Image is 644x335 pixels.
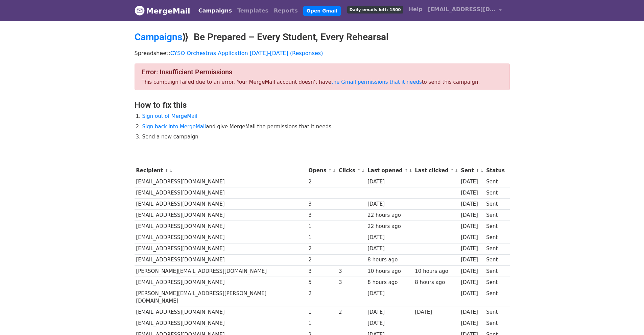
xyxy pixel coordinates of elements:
[135,254,307,265] td: [EMAIL_ADDRESS][DOMAIN_NAME]
[367,290,411,298] div: [DATE]
[484,199,506,210] td: Sent
[135,243,307,254] td: [EMAIL_ADDRESS][DOMAIN_NAME]
[425,3,504,19] a: [EMAIL_ADDRESS][DOMAIN_NAME]
[308,211,335,219] div: 3
[367,267,411,275] div: 10 hours ago
[367,256,411,264] div: 8 hours ago
[461,234,483,241] div: [DATE]
[169,168,173,173] a: ↓
[484,232,506,243] td: Sent
[484,243,506,254] td: Sent
[165,168,168,173] a: ↑
[480,168,484,173] a: ↓
[308,245,335,253] div: 2
[484,176,506,187] td: Sent
[308,267,335,275] div: 3
[361,168,365,173] a: ↓
[367,200,411,208] div: [DATE]
[333,168,336,173] a: ↓
[135,288,307,307] td: [PERSON_NAME][EMAIL_ADDRESS][PERSON_NAME][DOMAIN_NAME]
[339,267,364,275] div: 3
[135,307,307,318] td: [EMAIL_ADDRESS][DOMAIN_NAME]
[461,279,483,286] div: [DATE]
[308,178,335,186] div: 2
[484,277,506,288] td: Sent
[484,210,506,221] td: Sent
[308,223,335,230] div: 1
[344,3,406,16] a: Daily emails left: 1500
[415,308,457,316] div: [DATE]
[461,200,483,208] div: [DATE]
[461,245,483,253] div: [DATE]
[484,187,506,199] td: Sent
[135,50,510,57] p: Spreadsheet:
[308,256,335,264] div: 2
[308,319,335,327] div: 1
[450,168,454,173] a: ↑
[235,4,271,18] a: Templates
[367,223,411,230] div: 22 hours ago
[142,79,503,86] p: This campaign failed due to an error. Your MergeMail account doesn't have to send this campaign.
[484,288,506,307] td: Sent
[135,165,307,176] th: Recipient
[142,113,197,119] a: Sign out of MergeMail
[328,168,332,173] a: ↑
[413,165,459,176] th: Last clicked
[461,308,483,316] div: [DATE]
[142,124,206,130] a: Sign back into MergeMail
[135,100,510,110] h3: How to fix this
[308,308,335,316] div: 1
[484,307,506,318] td: Sent
[135,318,307,329] td: [EMAIL_ADDRESS][DOMAIN_NAME]
[307,165,337,176] th: Opens
[135,199,307,210] td: [EMAIL_ADDRESS][DOMAIN_NAME]
[484,265,506,277] td: Sent
[347,6,403,14] span: Daily emails left: 1500
[461,290,483,298] div: [DATE]
[357,168,361,173] a: ↑
[484,221,506,232] td: Sent
[308,290,335,298] div: 2
[135,31,182,43] a: Campaigns
[367,211,411,219] div: 22 hours ago
[367,319,411,327] div: [DATE]
[461,178,483,186] div: [DATE]
[308,234,335,241] div: 1
[142,68,503,76] h4: Error: Insufficient Permissions
[142,123,510,131] li: and give MergeMail the permissions that it needs
[135,5,145,16] img: MergeMail logo
[308,200,335,208] div: 3
[367,234,411,241] div: [DATE]
[367,245,411,253] div: [DATE]
[461,256,483,264] div: [DATE]
[135,232,307,243] td: [EMAIL_ADDRESS][DOMAIN_NAME]
[476,168,479,173] a: ↑
[142,133,510,141] li: Send a new campaign
[455,168,458,173] a: ↓
[484,165,506,176] th: Status
[484,318,506,329] td: Sent
[366,165,413,176] th: Last opened
[428,5,496,14] span: [EMAIL_ADDRESS][DOMAIN_NAME]
[459,165,484,176] th: Sent
[135,265,307,277] td: [PERSON_NAME][EMAIL_ADDRESS][DOMAIN_NAME]
[339,308,364,316] div: 2
[303,6,341,16] a: Open Gmail
[271,4,301,18] a: Reports
[135,31,510,43] h2: ⟫ Be Prepared – Every Student, Every Rehearsal
[367,279,411,286] div: 8 hours ago
[461,223,483,230] div: [DATE]
[337,165,366,176] th: Clicks
[367,308,411,316] div: [DATE]
[461,189,483,197] div: [DATE]
[331,79,422,85] a: the Gmail permissions that it needs
[409,168,412,173] a: ↓
[135,221,307,232] td: [EMAIL_ADDRESS][DOMAIN_NAME]
[135,4,190,18] a: MergeMail
[484,254,506,265] td: Sent
[339,279,364,286] div: 3
[415,279,457,286] div: 8 hours ago
[406,3,425,16] a: Help
[135,176,307,187] td: [EMAIL_ADDRESS][DOMAIN_NAME]
[461,267,483,275] div: [DATE]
